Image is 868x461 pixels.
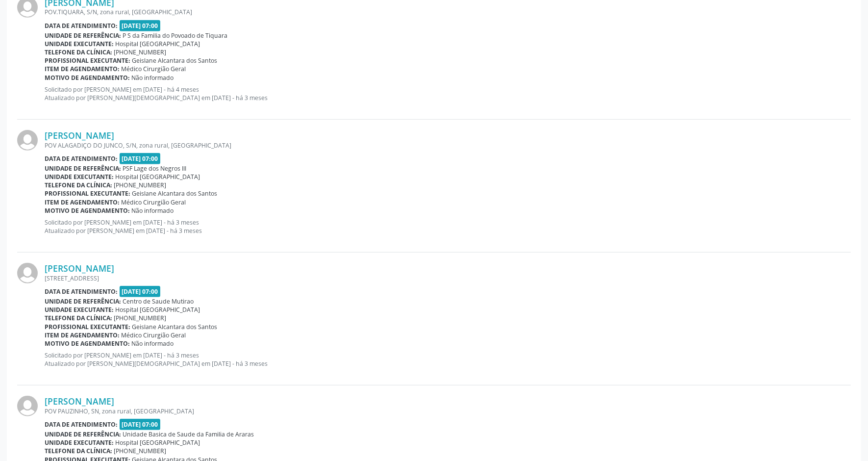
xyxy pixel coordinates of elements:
[114,48,167,56] span: [PHONE_NUMBER]
[45,218,851,235] p: Solicitado por [PERSON_NAME] em [DATE] - há 3 meses Atualizado por [PERSON_NAME] em [DATE] - há 3...
[17,263,38,283] img: img
[45,306,114,314] b: Unidade executante:
[45,420,118,429] b: Data de atendimento:
[123,31,228,40] span: P S da Familia do Povoado de Tiquara
[132,189,218,198] span: Geislane Alcantara dos Santos
[123,430,254,438] span: Unidade Basica de Saude da Familia de Araras
[132,206,174,215] span: Não informado
[122,331,186,339] span: Médico Cirurgião Geral
[120,419,161,430] span: [DATE] 07:00
[45,141,851,150] div: POV ALAGADIÇO DO JUNCO, S/N, zona rural, [GEOGRAPHIC_DATA]
[45,40,114,48] b: Unidade executante:
[45,130,114,141] a: [PERSON_NAME]
[45,287,118,296] b: Data de atendimento:
[123,297,194,306] span: Centro de Saude Mutirao
[45,48,112,56] b: Telefone da clínica:
[132,323,218,331] span: Geislane Alcantara dos Santos
[45,56,130,65] b: Profissional executante:
[45,407,851,415] div: POV PAUZINHO, SN, zona rural, [GEOGRAPHIC_DATA]
[45,314,112,322] b: Telefone da clínica:
[45,339,130,348] b: Motivo de agendamento:
[45,351,851,368] p: Solicitado por [PERSON_NAME] em [DATE] - há 3 meses Atualizado por [PERSON_NAME][DEMOGRAPHIC_DATA...
[120,20,161,31] span: [DATE] 07:00
[45,206,130,215] b: Motivo de agendamento:
[45,396,114,407] a: [PERSON_NAME]
[123,164,187,173] span: PSF Lage dos Negros III
[45,85,851,102] p: Solicitado por [PERSON_NAME] em [DATE] - há 4 meses Atualizado por [PERSON_NAME][DEMOGRAPHIC_DATA...
[45,164,121,173] b: Unidade de referência:
[116,173,200,181] span: Hospital [GEOGRAPHIC_DATA]
[45,198,120,206] b: Item de agendamento:
[45,447,112,455] b: Telefone da clínica:
[114,447,167,455] span: [PHONE_NUMBER]
[45,154,118,163] b: Data de atendimento:
[132,56,218,65] span: Geislane Alcantara dos Santos
[45,438,114,447] b: Unidade executante:
[45,331,120,339] b: Item de agendamento:
[132,74,174,82] span: Não informado
[45,323,130,331] b: Profissional executante:
[116,306,200,314] span: Hospital [GEOGRAPHIC_DATA]
[114,181,167,189] span: [PHONE_NUMBER]
[45,181,112,189] b: Telefone da clínica:
[45,189,130,198] b: Profissional executante:
[45,430,121,438] b: Unidade de referência:
[45,274,851,282] div: [STREET_ADDRESS]
[17,396,38,416] img: img
[120,153,161,164] span: [DATE] 07:00
[116,438,200,447] span: Hospital [GEOGRAPHIC_DATA]
[114,314,167,322] span: [PHONE_NUMBER]
[45,8,851,16] div: POV.TIQUARA, S/N, zona rural, [GEOGRAPHIC_DATA]
[116,40,200,48] span: Hospital [GEOGRAPHIC_DATA]
[45,31,121,40] b: Unidade de referência:
[45,74,130,82] b: Motivo de agendamento:
[45,263,114,274] a: [PERSON_NAME]
[45,173,114,181] b: Unidade executante:
[132,339,174,348] span: Não informado
[45,297,121,306] b: Unidade de referência:
[122,198,186,206] span: Médico Cirurgião Geral
[45,65,120,73] b: Item de agendamento:
[17,130,38,151] img: img
[122,65,186,73] span: Médico Cirurgião Geral
[45,22,118,30] b: Data de atendimento:
[120,286,161,297] span: [DATE] 07:00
